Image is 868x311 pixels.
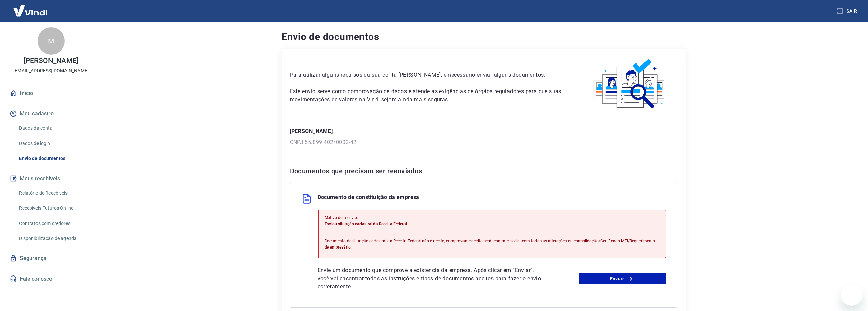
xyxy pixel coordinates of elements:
[579,273,666,284] a: Enviar
[16,231,94,245] a: Disponibilização de agenda
[8,0,53,21] img: Vindi
[13,67,89,74] p: [EMAIL_ADDRESS][DOMAIN_NAME]
[290,138,677,146] p: CNPJ 55.899.402/0002-42
[8,86,94,101] a: Início
[16,216,94,230] a: Contratos com credores
[301,193,312,204] img: file.3f2e98d22047474d3a157069828955b5.svg
[582,57,677,111] img: waiting_documents.41d9841a9773e5fdf392cede4d13b617.svg
[8,251,94,266] a: Segurança
[38,27,65,55] div: M
[16,121,94,135] a: Dados da conta
[290,71,566,79] p: Para utilizar alguns recursos da sua conta [PERSON_NAME], é necessário enviar alguns documentos.
[16,137,94,151] a: Dados de login
[8,106,94,121] button: Meu cadastro
[8,171,94,186] button: Meus recebíveis
[16,186,94,200] a: Relatório de Recebíveis
[290,166,677,176] h6: Documentos que precisam ser reenviados
[835,5,860,17] button: Sair
[318,266,544,291] p: Envie um documento que comprove a existência da empresa. Após clicar em “Enviar”, você vai encont...
[290,87,566,104] p: Este envio serve como comprovação de dados e atende as exigências de órgãos reguladores para que ...
[841,284,863,306] iframe: Botão para abrir a janela de mensagens
[290,127,677,136] p: [PERSON_NAME]
[8,271,94,286] a: Fale conosco
[16,201,94,215] a: Recebíveis Futuros Online
[318,193,420,204] p: Documento de constituição da empresa
[325,222,407,226] span: Enviou situação cadastral da Receita Federal
[24,57,78,65] p: [PERSON_NAME]
[16,152,94,166] a: Envio de documentos
[325,238,660,250] p: Documento de situação cadastral da Receita Federal não é aceito, comprovante aceito será: contrat...
[282,30,686,44] h4: Envio de documentos
[325,215,660,221] p: Motivo do reenvio:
